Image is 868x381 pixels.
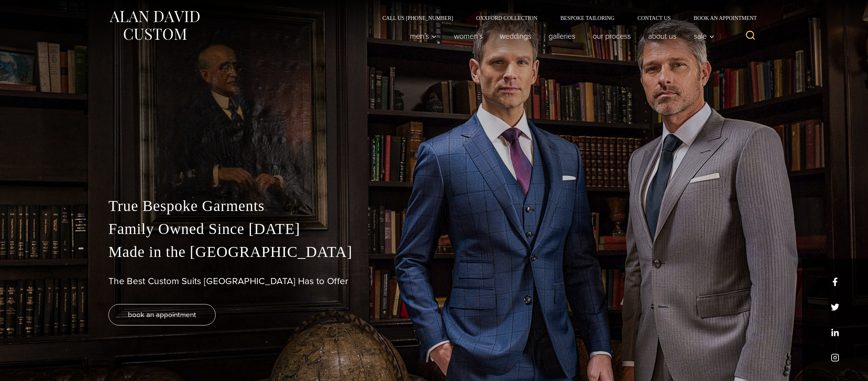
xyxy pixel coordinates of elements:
a: Book an Appointment [682,15,760,21]
a: book an appointment [108,304,216,325]
a: linkedin [831,328,839,337]
a: instagram [831,353,839,362]
a: About Us [640,28,685,44]
h1: The Best Custom Suits [GEOGRAPHIC_DATA] Has to Offer [108,276,760,287]
a: weddings [491,28,540,44]
nav: Secondary Navigation [371,15,760,21]
a: facebook [831,278,839,286]
img: Alan David Custom [108,8,200,43]
nav: Primary Navigation [401,28,719,44]
a: Call Us [PHONE_NUMBER] [371,15,465,21]
span: Men’s [410,32,437,40]
a: Bespoke Tailoring [549,15,626,21]
a: Contact Us [626,15,682,21]
span: Sale [694,32,714,40]
span: book an appointment [128,309,196,320]
a: Our Process [584,28,640,44]
a: x/twitter [831,303,839,311]
a: Galleries [540,28,584,44]
a: Oxxford Collection [465,15,549,21]
a: Women’s [445,28,491,44]
button: View Search Form [741,27,760,45]
p: True Bespoke Garments Family Owned Since [DATE] Made in the [GEOGRAPHIC_DATA] [108,195,760,263]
